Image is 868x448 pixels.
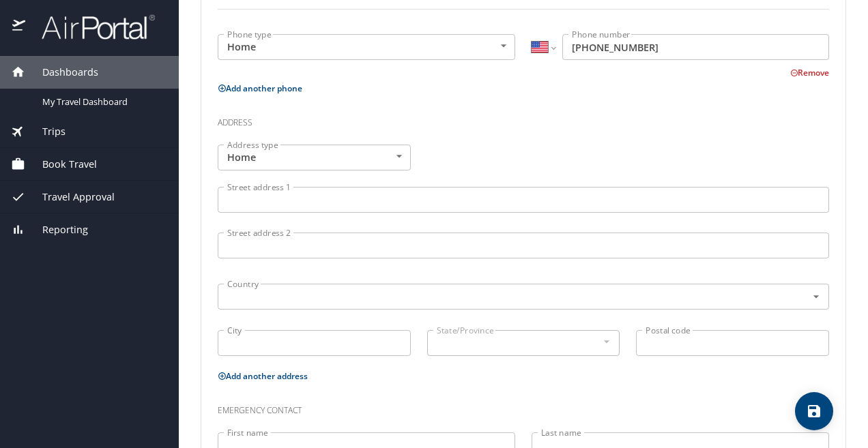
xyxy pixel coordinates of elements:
[218,145,411,170] div: Home
[218,395,829,419] h3: Emergency contact
[218,108,829,131] h3: Address
[25,157,97,172] span: Book Travel
[25,222,88,237] span: Reporting
[25,65,98,80] span: Dashboards
[42,95,162,108] span: My Travel Dashboard
[790,67,829,78] button: Remove
[25,190,115,205] span: Travel Approval
[218,83,302,94] button: Add another phone
[12,14,27,40] img: icon-airportal.png
[25,124,66,139] span: Trips
[218,34,515,60] div: Home
[808,288,824,305] button: Open
[795,392,833,430] button: save
[218,370,308,382] button: Add another address
[27,14,155,40] img: airportal-logo.png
